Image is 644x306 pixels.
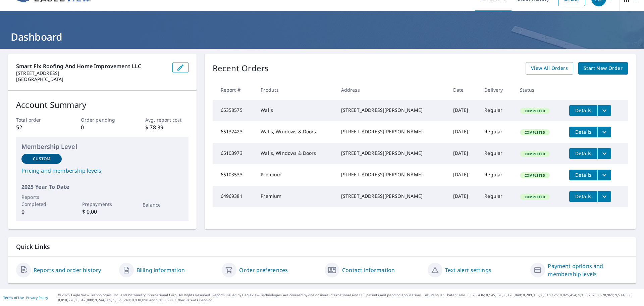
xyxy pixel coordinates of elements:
a: Terms of Use [3,295,24,300]
h1: Dashboard [8,30,636,44]
td: 65103973 [213,143,256,164]
span: View All Orders [531,64,568,73]
span: Completed [521,130,549,135]
span: Details [573,172,593,178]
td: Premium [255,164,335,186]
td: Regular [479,164,515,186]
button: filesDropdownBtn-65103973 [597,148,611,159]
button: detailsBtn-65103973 [569,148,597,159]
p: Balance [143,201,183,208]
th: Product [255,80,335,100]
p: [GEOGRAPHIC_DATA] [16,76,167,82]
p: Quick Links [16,243,628,251]
p: | [3,296,48,300]
th: Report # [213,80,256,100]
span: Details [573,107,593,114]
td: Regular [479,186,515,207]
p: 52 [16,123,59,131]
span: Start New Order [584,64,623,73]
p: Membership Level [21,142,183,151]
button: filesDropdownBtn-65103533 [597,170,611,180]
p: [STREET_ADDRESS] [16,70,167,76]
p: © 2025 Eagle View Technologies, Inc. and Pictometry International Corp. All Rights Reserved. Repo... [58,293,641,303]
p: 2025 Year To Date [21,183,183,191]
p: Prepayments [82,201,122,208]
td: Walls [255,100,335,121]
a: View All Orders [526,62,573,75]
td: Walls, Windows & Doors [255,143,335,164]
td: [DATE] [448,121,479,143]
span: Completed [521,194,549,199]
button: detailsBtn-65132423 [569,127,597,137]
th: Delivery [479,80,515,100]
td: 65132423 [213,121,256,143]
td: Regular [479,121,515,143]
p: $ 78.39 [145,123,188,131]
td: [DATE] [448,186,479,207]
div: [STREET_ADDRESS][PERSON_NAME] [341,171,442,178]
span: Completed [521,173,549,178]
p: Smart Fix Roofing And Home Improvement LLC [16,62,167,70]
div: [STREET_ADDRESS][PERSON_NAME] [341,193,442,200]
p: 0 [81,123,124,131]
button: filesDropdownBtn-65132423 [597,127,611,137]
td: 65103533 [213,164,256,186]
a: Reports and order history [34,266,101,274]
span: Details [573,193,593,200]
a: Privacy Policy [26,295,48,300]
p: Order pending [81,116,124,123]
a: Contact information [342,266,395,274]
a: Text alert settings [445,266,491,274]
button: detailsBtn-65103533 [569,170,597,180]
td: Regular [479,100,515,121]
p: $ 0.00 [82,208,122,216]
a: Start New Order [578,62,628,75]
td: [DATE] [448,164,479,186]
span: Details [573,150,593,157]
td: Walls, Windows & Doors [255,121,335,143]
button: filesDropdownBtn-65358575 [597,105,611,116]
td: Regular [479,143,515,164]
p: Account Summary [16,99,189,111]
button: detailsBtn-65358575 [569,105,597,116]
td: [DATE] [448,100,479,121]
div: [STREET_ADDRESS][PERSON_NAME] [341,107,442,114]
div: [STREET_ADDRESS][PERSON_NAME] [341,128,442,135]
div: [STREET_ADDRESS][PERSON_NAME] [341,150,442,157]
span: Completed [521,151,549,156]
p: Avg. report cost [145,116,188,123]
td: 64969381 [213,186,256,207]
button: filesDropdownBtn-64969381 [597,191,611,202]
span: Completed [521,108,549,113]
button: detailsBtn-64969381 [569,191,597,202]
td: Premium [255,186,335,207]
a: Pricing and membership levels [21,167,183,175]
td: [DATE] [448,143,479,164]
p: Total order [16,116,59,123]
p: 0 [21,208,62,216]
td: 65358575 [213,100,256,121]
p: Custom [33,156,50,162]
th: Status [515,80,564,100]
a: Billing information [137,266,185,274]
th: Address [336,80,448,100]
p: Reports Completed [21,193,62,208]
th: Date [448,80,479,100]
a: Payment options and membership levels [548,262,628,278]
p: Recent Orders [213,62,269,75]
a: Order preferences [239,266,288,274]
span: Details [573,129,593,135]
